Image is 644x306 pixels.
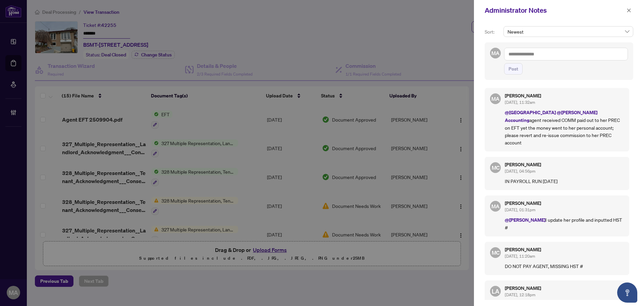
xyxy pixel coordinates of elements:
[505,109,556,116] span: @[GEOGRAPHIC_DATA]
[505,207,535,212] span: [DATE], 01:31pm
[505,254,535,259] span: [DATE], 11:20am
[492,287,499,296] span: LA
[505,169,535,174] span: [DATE], 04:56pm
[485,5,625,15] div: Administrator Notes
[505,292,535,297] span: [DATE], 12:18pm
[505,93,624,98] h5: [PERSON_NAME]
[504,63,523,75] button: Post
[627,8,631,13] span: close
[485,28,501,36] p: Sort:
[505,201,624,206] h5: [PERSON_NAME]
[505,162,624,167] h5: [PERSON_NAME]
[491,249,499,257] span: MC
[505,216,624,231] p: I update her profile and inputted HST #
[505,108,624,146] p: agent received COMM paid out to her PREC on EFT yet the money went to her personal account; pleas...
[505,247,624,252] h5: [PERSON_NAME]
[491,202,499,210] span: MA
[491,163,499,172] span: MC
[505,286,624,291] h5: [PERSON_NAME]
[505,100,535,105] span: [DATE], 11:32am
[507,27,629,37] span: Newest
[617,282,637,303] button: Open asap
[505,217,545,223] span: @[PERSON_NAME]
[505,177,624,185] p: IN PAYROLL RUN [DATE]
[491,95,499,103] span: MA
[491,49,499,57] span: MA
[505,262,624,270] p: DO NOT PAY AGENT, MISSING HST #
